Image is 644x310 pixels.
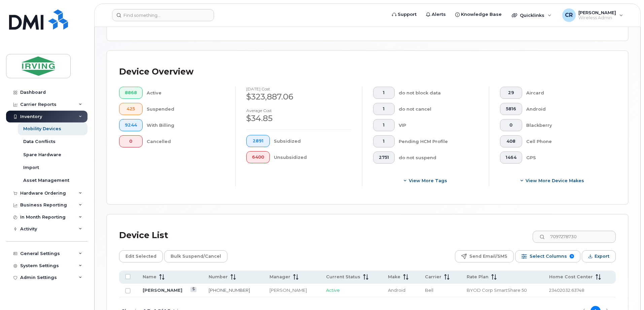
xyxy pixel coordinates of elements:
[373,87,395,99] button: 1
[246,151,270,163] button: 6400
[270,287,314,293] div: [PERSON_NAME]
[373,135,395,147] button: 1
[246,108,351,113] h4: Average cost
[119,227,168,244] div: Device List
[270,274,290,280] span: Manager
[467,274,489,280] span: Rate Plan
[147,135,225,147] div: Cancelled
[399,119,478,131] div: VIP
[399,151,478,164] div: do not suspend
[500,135,522,147] button: 408
[533,231,616,243] input: Search Device List ...
[147,119,225,131] div: With Billing
[500,87,522,99] button: 29
[425,287,433,293] span: Bell
[147,103,225,115] div: Suspended
[373,103,395,115] button: 1
[246,135,270,147] button: 2891
[432,11,446,18] span: Alerts
[119,250,163,262] button: Edit Selected
[125,106,137,112] span: 425
[119,87,143,99] button: 8868
[119,103,143,115] button: 425
[326,287,340,293] span: Active
[526,87,605,99] div: Aircard
[506,139,516,144] span: 408
[126,251,156,261] span: Edit Selected
[421,8,451,21] a: Alerts
[506,122,516,128] span: 0
[190,287,197,292] a: View Last Bill
[558,8,628,22] div: Crystal Rowe
[373,151,395,164] button: 2751
[399,135,478,147] div: Pending HCM Profile
[326,274,360,280] span: Current Status
[246,91,351,103] div: $323,887.06
[373,119,395,131] button: 1
[171,251,221,261] span: Bulk Suspend/Cancel
[274,151,352,163] div: Unsubsidized
[147,87,225,99] div: Active
[119,63,193,81] div: Device Overview
[388,287,405,293] span: Android
[526,177,584,184] span: View More Device Makes
[549,274,593,280] span: Home Cost Center
[379,90,389,95] span: 1
[506,155,516,160] span: 1464
[425,274,441,280] span: Carrier
[526,103,605,115] div: Android
[246,87,351,91] h4: [DATE] cost
[507,8,556,22] div: Quicklinks
[379,106,389,112] span: 1
[398,11,417,18] span: Support
[373,174,478,187] button: View more tags
[379,139,389,144] span: 1
[388,274,400,280] span: Make
[515,250,580,262] button: Select Columns 9
[209,274,228,280] span: Number
[379,155,389,160] span: 2751
[520,12,544,18] span: Quicklinks
[500,103,522,115] button: 5816
[469,251,507,261] span: Send Email/SMS
[164,250,227,262] button: Bulk Suspend/Cancel
[570,254,574,258] span: 9
[526,119,605,131] div: Blackberry
[595,251,609,261] span: Export
[500,151,522,164] button: 1464
[252,138,264,144] span: 2891
[506,106,516,112] span: 5816
[125,139,137,144] span: 0
[530,251,567,261] span: Select Columns
[246,113,351,124] div: $34.85
[119,135,143,147] button: 0
[274,135,352,147] div: Subsidized
[399,103,478,115] div: do not cancel
[143,274,156,280] span: Name
[582,250,616,262] button: Export
[379,122,389,128] span: 1
[119,119,143,131] button: 9244
[578,10,616,15] span: [PERSON_NAME]
[526,135,605,147] div: Cell Phone
[526,151,605,164] div: GPS
[125,122,137,128] span: 9244
[500,174,605,187] button: View More Device Makes
[451,8,506,21] a: Knowledge Base
[409,177,447,184] span: View more tags
[549,287,584,293] span: 23402032.63748
[125,90,137,95] span: 8868
[455,250,514,262] button: Send Email/SMS
[461,11,502,18] span: Knowledge Base
[252,154,264,160] span: 6400
[209,287,250,293] a: [PHONE_NUMBER]
[467,287,527,293] span: BYOD Corp SmartShare 50
[506,90,516,95] span: 29
[500,119,522,131] button: 0
[578,15,616,21] span: Wireless Admin
[143,287,182,293] a: [PERSON_NAME]
[565,11,573,19] span: CR
[399,87,478,99] div: do not block data
[112,9,214,21] input: Find something...
[387,8,421,21] a: Support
